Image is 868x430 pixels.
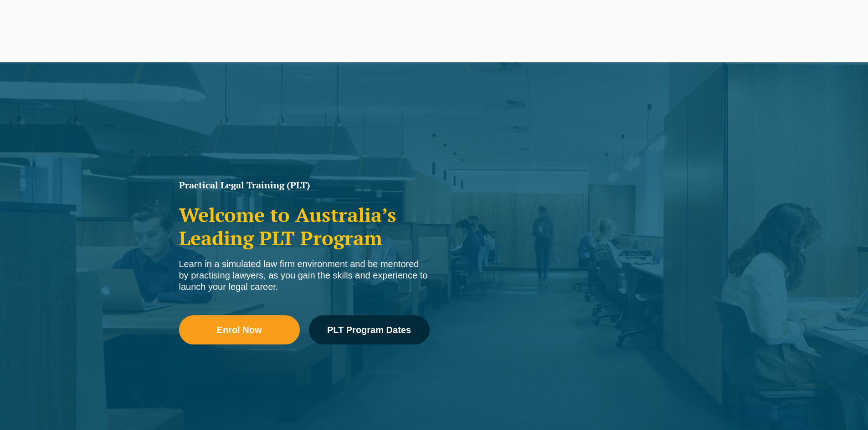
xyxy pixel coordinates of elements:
[309,315,430,344] a: PLT Program Dates
[179,181,430,190] h1: Practical Legal Training (PLT)
[179,258,430,293] div: Learn in a simulated law firm environment and be mentored by practising lawyers, as you gain the ...
[179,203,430,249] h2: Welcome to Australia’s Leading PLT Program
[217,325,262,334] span: Enrol Now
[179,315,300,344] a: Enrol Now
[327,325,411,334] span: PLT Program Dates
